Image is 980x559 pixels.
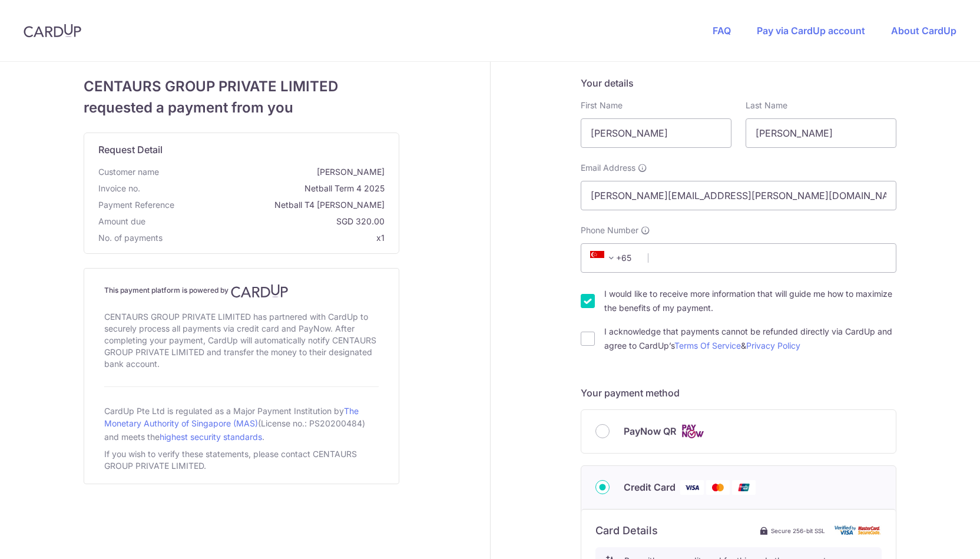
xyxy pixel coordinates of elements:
span: PayNow QR [624,424,676,438]
span: x1 [376,233,385,243]
span: Netball T4 [PERSON_NAME] [179,199,385,211]
div: Credit Card Visa Mastercard Union Pay [595,480,882,495]
label: Last Name [746,100,787,111]
a: Privacy Policy [746,340,800,350]
span: No. of payments [98,232,163,244]
a: FAQ [713,25,731,37]
label: First Name [581,100,623,111]
img: Mastercard [706,480,730,495]
span: +65 [587,251,640,265]
span: translation missing: en.payment_reference [98,200,174,210]
span: Phone Number [581,224,638,236]
span: SGD 320.00 [150,216,385,227]
input: Email address [581,181,896,210]
div: CENTAURS GROUP PRIVATE LIMITED has partnered with CardUp to securely process all payments via cre... [104,309,379,372]
span: requested a payment from you [84,97,399,118]
h4: This payment platform is powered by [104,284,379,298]
div: If you wish to verify these statements, please contact CENTAURS GROUP PRIVATE LIMITED. [104,446,379,474]
span: Customer name [98,166,159,178]
input: First name [581,118,731,148]
label: I acknowledge that payments cannot be refunded directly via CardUp and agree to CardUp’s & [604,325,896,353]
span: Email Address [581,162,635,174]
img: CardUp [24,24,81,38]
h5: Your payment method [581,386,896,400]
span: Invoice no. [98,183,140,194]
span: +65 [590,251,618,265]
a: About CardUp [891,25,956,37]
img: Union Pay [732,480,756,495]
img: Visa [680,480,704,495]
img: CardUp [231,284,289,298]
div: CardUp Pte Ltd is regulated as a Major Payment Institution by (License no.: PS20200484) and meets... [104,401,379,446]
img: Cards logo [681,424,704,439]
span: Credit Card [624,480,676,494]
a: highest security standards [160,432,262,442]
a: Pay via CardUp account [757,25,865,37]
span: translation missing: en.request_detail [98,144,163,156]
span: Secure 256-bit SSL [771,526,825,535]
label: I would like to receive more information that will guide me how to maximize the benefits of my pa... [604,287,896,315]
input: Last name [746,118,896,148]
span: CENTAURS GROUP PRIVATE LIMITED [84,76,399,97]
div: PayNow QR Cards logo [595,424,882,439]
a: Terms Of Service [674,340,741,350]
span: [PERSON_NAME] [164,166,385,178]
h6: Card Details [595,524,658,538]
span: Amount due [98,216,145,227]
span: Netball Term 4 2025 [145,183,385,194]
h5: Your details [581,76,896,90]
img: card secure [835,525,882,535]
